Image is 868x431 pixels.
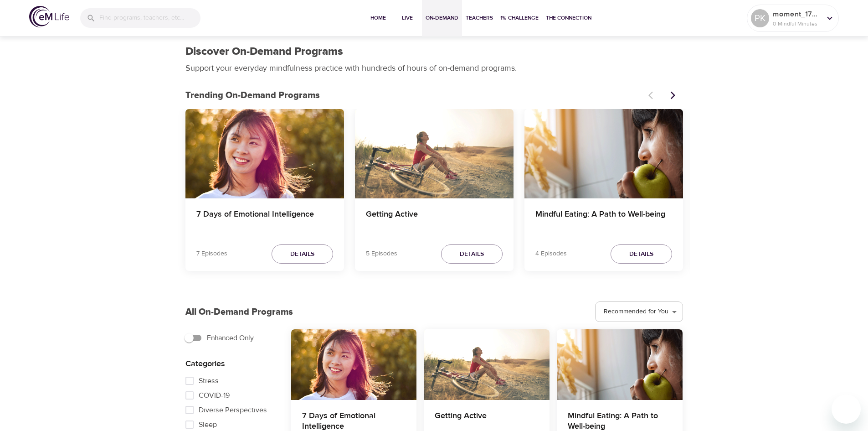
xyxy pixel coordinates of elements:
p: 0 Mindful Minutes [773,20,821,28]
button: Getting Active [424,329,550,400]
h4: 7 Days of Emotional Intelligence [196,209,333,231]
button: 7 Days of Emotional Intelligence [185,109,344,198]
p: moment_1760480446 [773,9,821,20]
p: Support your everyday mindfulness practice with hundreds of hours of on-demand programs. [185,62,527,74]
span: Stress [199,375,219,386]
button: Mindful Eating: A Path to Well-being [524,109,683,198]
button: 7 Days of Emotional Intelligence [291,329,417,400]
span: COVID-19 [199,390,230,401]
p: Categories [185,358,277,370]
span: The Connection [546,13,591,23]
span: 1% Challenge [500,13,539,23]
span: Details [290,249,314,260]
iframe: Button to launch messaging window [832,395,861,424]
span: Home [367,13,389,23]
div: PK [751,9,769,27]
span: Live [396,13,418,23]
span: Enhanced Only [207,332,254,343]
button: Details [441,244,503,264]
img: logo [29,6,69,27]
span: Diverse Perspectives [199,405,267,415]
span: Teachers [466,13,493,23]
button: Details [272,244,333,264]
span: Sleep [199,419,217,430]
p: 4 Episodes [535,249,567,259]
button: Getting Active [355,109,514,198]
button: Mindful Eating: A Path to Well-being [557,329,683,400]
p: Trending On-Demand Programs [185,88,643,102]
p: 5 Episodes [366,249,397,259]
span: On-Demand [426,13,458,23]
p: 7 Episodes [196,249,227,259]
h4: Getting Active [366,209,503,231]
span: Details [629,249,653,260]
input: Find programs, teachers, etc... [99,8,200,28]
span: Details [460,249,484,260]
button: Details [611,244,672,264]
h4: Mindful Eating: A Path to Well-being [535,209,672,231]
p: All On-Demand Programs [185,305,293,319]
h1: Discover On-Demand Programs [185,45,343,58]
button: Next items [663,85,683,105]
